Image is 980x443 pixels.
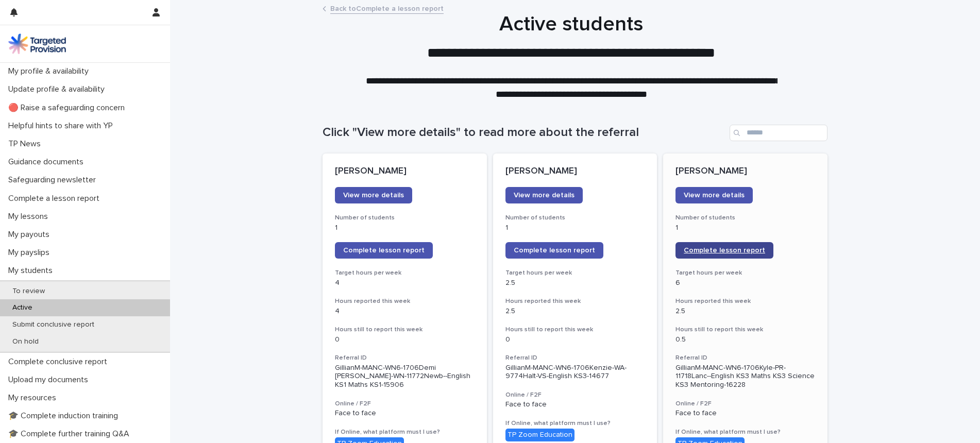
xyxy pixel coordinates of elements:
[4,337,47,346] p: On hold
[505,419,645,428] h3: If Online, what platform must I use?
[4,230,58,240] p: My payouts
[675,409,815,418] p: Face to face
[675,307,815,316] p: 2.5
[505,391,645,399] h3: Online / F2F
[343,247,425,254] span: Complete lesson report
[335,242,433,259] a: Complete lesson report
[4,375,96,385] p: Upload my documents
[675,400,815,408] h3: Online / F2F
[730,125,827,141] input: Search
[335,214,475,222] h3: Number of students
[4,393,64,403] p: My resources
[675,354,815,362] h3: Referral ID
[4,84,113,94] p: Update profile & availability
[4,287,53,296] p: To review
[4,175,104,185] p: Safeguarding newsletter
[4,157,92,167] p: Guidance documents
[684,247,765,254] span: Complete lesson report
[675,214,815,222] h3: Number of students
[4,248,58,258] p: My payslips
[675,187,753,203] a: View more details
[675,297,815,305] h3: Hours reported this week
[675,224,815,232] p: 1
[505,354,645,362] h3: Referral ID
[675,428,815,436] h3: If Online, what platform must I use?
[335,335,475,344] p: 0
[514,247,595,254] span: Complete lesson report
[4,194,108,203] p: Complete a lesson report
[4,103,133,113] p: 🔴 Raise a safeguarding concern
[675,166,815,177] p: [PERSON_NAME]
[335,187,412,203] a: View more details
[4,303,41,312] p: Active
[335,279,475,287] p: 4
[505,166,645,177] p: [PERSON_NAME]
[675,269,815,277] h3: Target hours per week
[4,66,97,76] p: My profile & availability
[505,269,645,277] h3: Target hours per week
[4,212,56,221] p: My lessons
[514,192,575,199] span: View more details
[335,224,475,232] p: 1
[343,192,404,199] span: View more details
[335,269,475,277] h3: Target hours per week
[323,125,725,140] h1: Click "View more details" to read more about the referral
[4,121,121,131] p: Helpful hints to share with YP
[4,266,61,276] p: My students
[335,307,475,316] p: 4
[505,187,583,203] a: View more details
[505,326,645,334] h3: Hours still to report this week
[505,242,603,259] a: Complete lesson report
[675,242,773,259] a: Complete lesson report
[505,214,645,222] h3: Number of students
[4,357,115,367] p: Complete conclusive report
[8,33,66,54] img: M5nRWzHhSzIhMunXDL62
[335,297,475,305] h3: Hours reported this week
[4,139,49,149] p: TP News
[505,429,575,441] div: TP Zoom Education
[4,411,126,421] p: 🎓 Complete induction training
[335,354,475,362] h3: Referral ID
[684,192,745,199] span: View more details
[4,429,138,439] p: 🎓 Complete further training Q&A
[505,400,645,409] p: Face to face
[335,326,475,334] h3: Hours still to report this week
[335,428,475,436] h3: If Online, what platform must I use?
[675,335,815,344] p: 0.5
[505,297,645,305] h3: Hours reported this week
[505,364,645,381] p: GillianM-MANC-WN6-1706Kenzie-WA-9774Halt-VS-English KS3-14677
[4,320,103,329] p: Submit conclusive report
[505,224,645,232] p: 1
[505,307,645,316] p: 2.5
[335,364,475,389] p: GillianM-MANC-WN6-1706Demi [PERSON_NAME]-WN-11772Newb--English KS1 Maths KS1-15906
[335,409,475,418] p: Face to face
[675,326,815,334] h3: Hours still to report this week
[335,400,475,408] h3: Online / F2F
[675,279,815,287] p: 6
[505,335,645,344] p: 0
[675,364,815,389] p: GillianM-MANC-WN6-1706Kyle-PR-11718Lanc--English KS3 Maths KS3 Science KS3 Mentoring-16228
[335,166,475,177] p: [PERSON_NAME]
[319,12,824,37] h1: Active students
[330,2,444,14] a: Back toComplete a lesson report
[505,279,645,287] p: 2.5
